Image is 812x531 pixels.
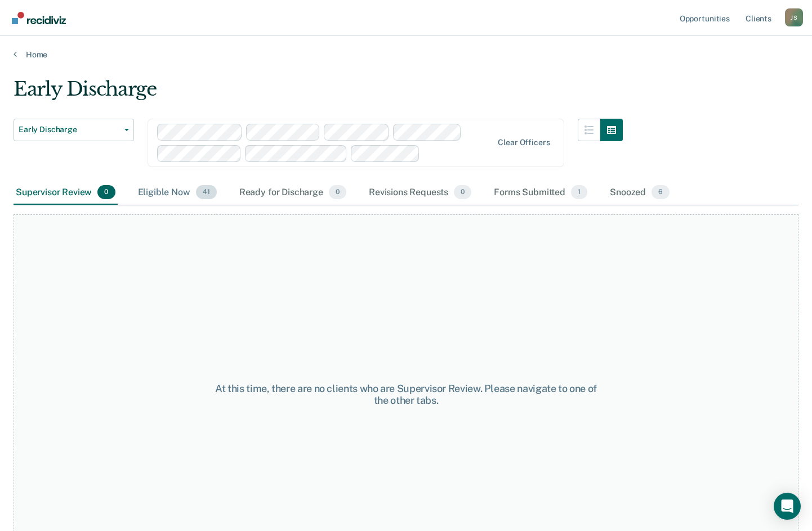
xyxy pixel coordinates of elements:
[14,181,118,205] div: Supervisor Review0
[14,49,798,60] a: Home
[492,181,590,205] div: Forms Submitted1
[97,185,115,200] span: 0
[785,8,803,26] div: J S
[652,185,670,200] span: 6
[454,185,471,200] span: 0
[237,181,349,205] div: Ready for Discharge0
[774,493,801,520] div: Open Intercom Messenger
[14,78,623,110] div: Early Discharge
[608,181,672,205] div: Snoozed6
[136,181,219,205] div: Eligible Now41
[785,8,803,26] button: Profile dropdown button
[329,185,346,200] span: 0
[498,138,550,147] div: Clear officers
[12,12,66,24] img: Recidiviz
[14,119,134,141] button: Early Discharge
[210,382,602,407] div: At this time, there are no clients who are Supervisor Review. Please navigate to one of the other...
[19,125,120,134] span: Early Discharge
[571,185,587,200] span: 1
[196,185,217,200] span: 41
[367,181,474,205] div: Revisions Requests0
